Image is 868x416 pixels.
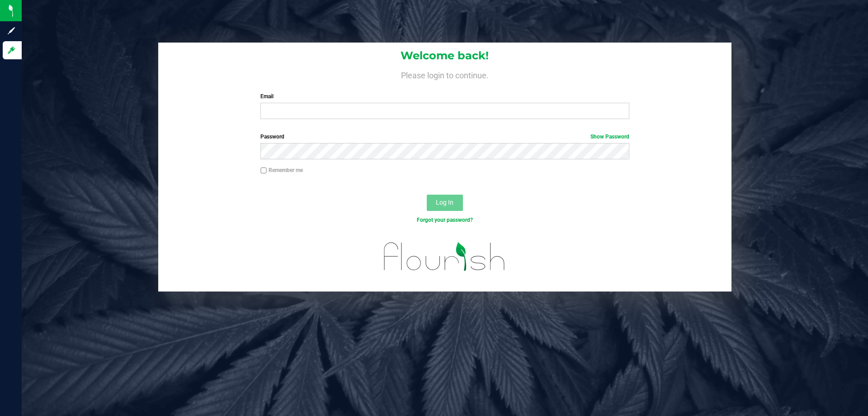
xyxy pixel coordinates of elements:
[436,199,453,206] span: Log In
[260,167,267,174] input: Remember me
[260,134,284,140] span: Password
[590,134,629,140] a: Show Password
[158,50,731,62] h1: Welcome back!
[427,195,463,211] button: Log In
[260,166,303,174] label: Remember me
[7,26,16,35] inline-svg: Sign up
[260,92,629,100] label: Email
[373,234,516,280] img: flourish_logo.svg
[7,46,16,55] inline-svg: Log in
[158,69,731,80] h4: Please login to continue.
[417,217,473,223] a: Forgot your password?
